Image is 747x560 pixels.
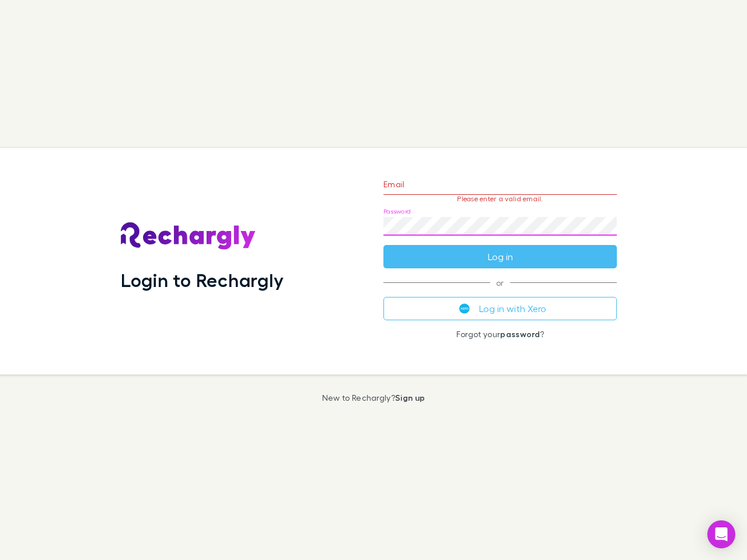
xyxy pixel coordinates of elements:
[707,520,735,548] div: Open Intercom Messenger
[121,222,256,250] img: Rechargly's Logo
[383,297,617,320] button: Log in with Xero
[395,393,425,402] a: Sign up
[500,329,540,339] a: password
[121,269,284,291] h1: Login to Rechargly
[383,245,617,268] button: Log in
[459,303,470,314] img: Xero's logo
[322,393,425,402] p: New to Rechargly?
[383,207,411,216] label: Password
[383,330,617,339] p: Forgot your ?
[383,195,617,203] p: Please enter a valid email.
